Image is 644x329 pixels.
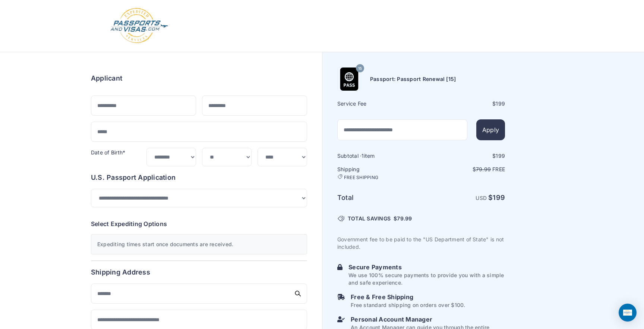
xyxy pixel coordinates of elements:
[476,166,491,172] span: 79.99
[422,100,505,107] div: $
[337,192,420,203] h6: Total
[338,68,361,91] img: Product Name
[394,215,412,222] span: $
[370,75,456,83] h6: Passport: Passport Renewal [15]
[619,304,637,322] div: Open Intercom Messenger
[351,292,465,301] h6: Free & Free Shipping
[476,195,487,201] span: USD
[91,267,307,278] h6: Shipping Address
[91,149,125,156] label: Date of Birth*
[337,152,420,160] h6: Subtotal · item
[337,100,420,107] h6: Service Fee
[358,64,362,73] span: 15
[496,153,505,159] span: 199
[476,119,505,140] button: Apply
[422,166,505,173] p: $
[344,175,378,181] span: FREE SHIPPING
[488,194,505,201] strong: $
[362,153,364,159] span: 1
[348,272,505,286] p: We use 100% secure payments to provide you with a simple and safe experience.
[91,73,122,84] h6: Applicant
[337,166,420,181] h6: Shipping
[91,234,307,254] div: Expediting times start once documents are received.
[348,215,391,222] span: TOTAL SAVINGS
[351,315,505,324] h6: Personal Account Manager
[91,219,307,228] h6: Select Expediting Options
[496,100,505,107] span: 199
[493,194,505,201] span: 199
[348,263,505,272] h6: Secure Payments
[351,301,465,309] p: Free standard shipping on orders over $100.
[337,236,505,251] p: Government fee to be paid to the "US Department of State" is not included.
[422,152,505,160] div: $
[397,215,412,222] span: 79.99
[492,166,505,172] span: Free
[110,7,169,44] img: Logo
[91,172,307,183] h6: U.S. Passport Application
